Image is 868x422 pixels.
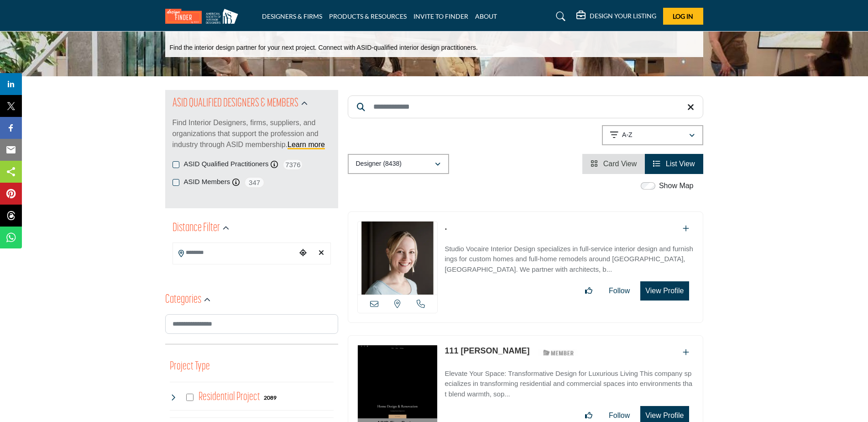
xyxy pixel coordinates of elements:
[348,95,703,118] input: Search Keyword
[165,314,338,334] input: Search Category
[653,160,695,168] a: View List
[663,8,703,25] button: Log In
[282,159,303,170] span: 7376
[579,282,598,300] button: Like listing
[184,177,230,187] label: ASID Members
[170,358,210,375] button: Project Type
[673,12,693,20] span: Log In
[659,180,694,191] label: Show Map
[244,177,265,188] span: 347
[683,225,689,232] a: Add To List
[170,43,478,53] p: Find the interior design partner for your next project. Connect with ASID-qualified interior desi...
[683,348,689,356] a: Add To List
[666,160,695,168] span: List View
[576,11,656,22] div: DESIGN YOUR LISTING
[591,160,637,168] a: View Card
[444,238,693,275] a: Studio Vocaire Interior Design specializes in full-service interior design and furnishings for cu...
[262,12,322,20] a: DESIGNERS & FIRMS
[184,159,269,169] label: ASID Qualified Practitioners
[538,347,579,359] img: ASID Members Badge Icon
[602,125,703,145] button: A-Z
[582,154,645,174] li: Card View
[444,221,447,233] p: .
[475,12,497,20] a: ABOUT
[413,12,468,20] a: INVITE TO FINDER
[264,393,277,401] div: 2089 Results For Residential Project
[165,9,243,24] img: Site Logo
[358,345,438,418] img: 111 Gomez
[590,12,656,20] h5: DESIGN YOUR LISTING
[622,131,633,140] p: A-Z
[288,141,325,148] a: Learn more
[547,9,571,24] a: Search
[356,159,402,169] p: Designer (8438)
[444,363,693,400] a: Elevate Your Space: Transformative Design for Luxurious Living This company specializes in transf...
[173,179,179,186] input: ASID Members checkbox
[603,160,637,168] span: Card View
[329,12,407,20] a: PRODUCTS & RESOURCES
[444,345,529,357] p: 111 Gomez
[444,346,529,355] a: 111 [PERSON_NAME]
[348,154,449,174] button: Designer (8438)
[296,243,310,263] div: Choose your current location
[444,222,447,232] a: .
[444,244,693,275] p: Studio Vocaire Interior Design specializes in full-service interior design and furnishings for cu...
[645,154,703,174] li: List View
[165,292,201,308] h2: Categories
[173,161,179,168] input: ASID Qualified Practitioners checkbox
[199,389,260,405] h4: Residential Project: Types of projects range from simple residential renovations to highly comple...
[173,117,331,150] p: Find Interior Designers, firms, suppliers, and organizations that support the profession and indu...
[444,369,693,400] p: Elevate Your Space: Transformative Design for Luxurious Living This company specializes in transf...
[603,282,636,300] button: Follow
[358,222,438,295] img: .
[186,394,193,401] input: Select Residential Project checkbox
[314,243,328,263] div: Clear search location
[173,220,220,237] h2: Distance Filter
[264,395,277,401] b: 2089
[173,95,298,112] h2: ASID QUALIFIED DESIGNERS & MEMBERS
[640,281,689,301] button: View Profile
[173,244,296,262] input: Search Location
